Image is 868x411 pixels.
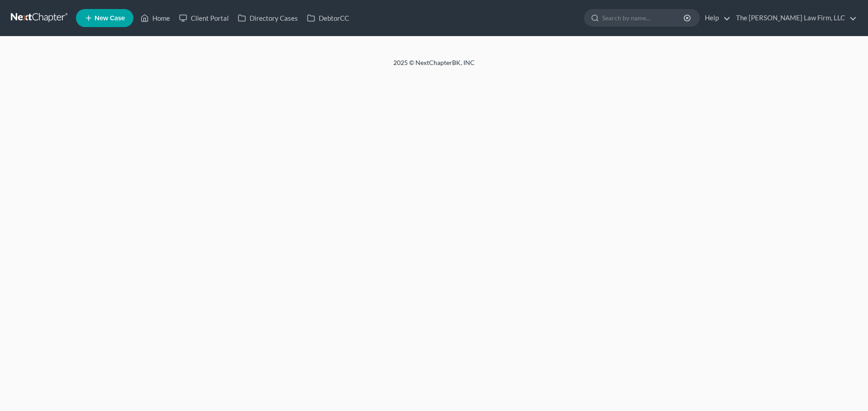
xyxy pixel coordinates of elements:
span: New Case [94,15,125,22]
input: Search by name... [602,9,685,26]
a: DebtorCC [302,10,354,26]
div: 2025 © NextChapterBK, INC [176,58,692,74]
a: Help [700,10,731,26]
a: Directory Cases [233,10,302,26]
a: The [PERSON_NAME] Law Firm, LLC [731,10,857,26]
a: Client Portal [175,10,233,26]
a: Home [136,10,175,26]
